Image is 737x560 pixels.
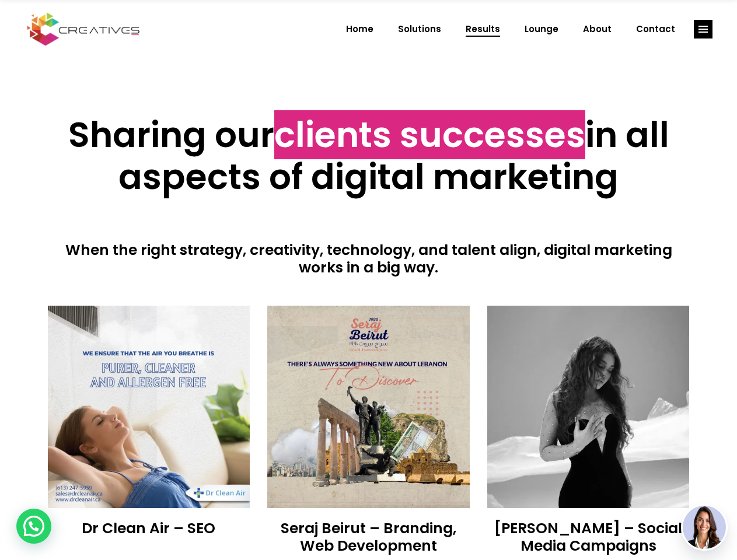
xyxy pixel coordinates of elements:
img: Creatives | Results [487,306,690,508]
h2: Sharing our in all aspects of digital marketing [48,114,690,198]
a: Dr Clean Air – SEO [82,518,215,538]
span: Home [346,14,373,44]
span: clients successes [274,110,585,159]
a: Contact [624,14,687,44]
span: Lounge [525,14,558,44]
a: Lounge [512,14,571,44]
span: Results [466,14,500,44]
a: link [694,20,712,38]
a: Results [453,14,512,44]
span: Contact [636,14,675,44]
span: Solutions [398,14,441,44]
span: About [583,14,612,44]
img: agent [683,506,726,549]
a: Solutions [386,14,453,44]
img: Creatives | Results [267,306,470,508]
img: Creatives [25,11,142,47]
a: About [571,14,624,44]
a: Home [334,14,386,44]
a: [PERSON_NAME] – Social Media Campaigns [494,518,682,556]
img: Creatives | Results [48,306,250,508]
a: Seraj Beirut – Branding, Web Development [281,518,456,556]
h4: When the right strategy, creativity, technology, and talent align, digital marketing works in a b... [48,242,690,276]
